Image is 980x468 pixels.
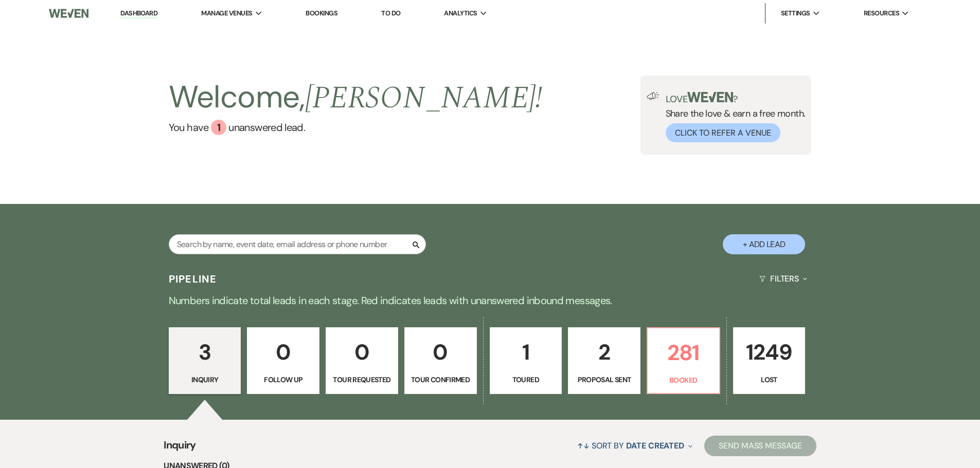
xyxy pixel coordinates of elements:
[704,436,816,456] button: Send Mass Message
[305,74,543,122] span: [PERSON_NAME] !
[254,335,313,369] p: 0
[740,374,799,385] p: Lost
[201,8,252,18] span: Manage Venues
[169,76,543,120] h2: Welcome,
[647,327,720,394] a: 281Booked
[496,335,556,369] p: 1
[666,92,806,104] p: Love ?
[164,437,196,459] span: Inquiry
[169,327,241,394] a: 3Inquiry
[654,335,713,370] p: 281
[755,265,811,292] button: Filters
[120,9,157,18] a: Dashboard
[306,9,337,17] a: Bookings
[575,374,634,385] p: Proposal Sent
[568,327,640,394] a: 2Proposal Sent
[864,8,899,18] span: Resources
[740,335,799,369] p: 1249
[573,432,697,459] button: Sort By Date Created
[411,374,470,385] p: Tour Confirmed
[332,374,391,385] p: Tour Requested
[175,335,235,369] p: 3
[120,292,861,309] p: Numbers indicate total leads in each stage. Red indicates leads with unanswered inbound messages.
[723,234,805,254] button: + Add Lead
[49,3,88,24] img: Weven Logo
[577,440,590,451] span: ↑↓
[647,92,660,100] img: loud-speaker-illustration.svg
[332,335,391,369] p: 0
[666,123,780,142] button: Click to Refer a Venue
[444,8,477,18] span: Analytics
[490,327,562,394] a: 1Toured
[687,92,733,102] img: weven-logo-green.svg
[404,327,477,394] a: 0Tour Confirmed
[169,120,543,135] a: You have 1 unanswered lead.
[654,375,713,386] p: Booked
[660,92,806,142] div: Share the love & earn a free month.
[626,440,684,451] span: Date Created
[733,327,806,394] a: 1249Lost
[169,272,217,286] h3: Pipeline
[575,335,634,369] p: 2
[326,327,398,394] a: 0Tour Requested
[781,8,810,18] span: Settings
[247,327,319,394] a: 0Follow Up
[496,374,556,385] p: Toured
[175,374,235,385] p: Inquiry
[381,9,400,17] a: To Do
[411,335,470,369] p: 0
[169,234,426,254] input: Search by name, event date, email address or phone number
[211,120,226,135] div: 1
[254,374,313,385] p: Follow Up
